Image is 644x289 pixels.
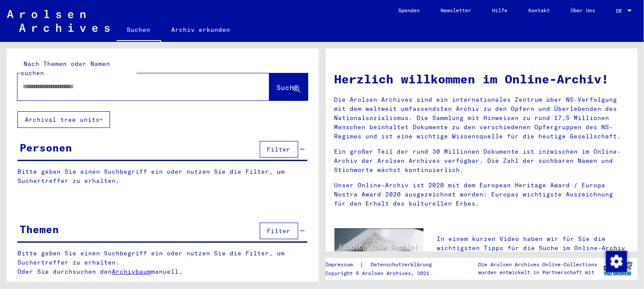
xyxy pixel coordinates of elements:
p: In einem kurzen Video haben wir für Sie die wichtigsten Tipps für die Suche im Online-Archiv zusa... [437,234,629,262]
p: wurden entwickelt in Partnerschaft mit [479,268,598,276]
p: Bitte geben Sie einen Suchbegriff ein oder nutzen Sie die Filter, um Suchertreffer zu erhalten. [17,167,307,186]
img: Zustimmung ändern [606,251,627,272]
img: video.jpg [334,228,424,277]
img: Arolsen_neg.svg [7,10,110,32]
span: DE [616,8,626,14]
span: Suche [277,83,299,92]
button: Filter [260,223,298,239]
p: Copyright © Arolsen Archives, 2021 [325,269,442,277]
div: Themen [20,221,59,237]
img: yv_logo.png [602,258,634,279]
a: Archivbaum [112,268,151,275]
p: Die Arolsen Archives Online-Collections [479,261,598,268]
a: Impressum [325,260,360,269]
p: Ein großer Teil der rund 30 Millionen Dokumente ist inzwischen im Online-Archiv der Arolsen Archi... [334,147,629,175]
p: Die Arolsen Archives sind ein internationales Zentrum über NS-Verfolgung mit dem weltweit umfasse... [334,95,629,141]
span: Filter [267,227,291,235]
h1: Herzlich willkommen im Online-Archiv! [334,70,629,88]
a: Archiv erkunden [161,19,241,40]
button: Filter [260,141,298,158]
div: | [325,260,442,269]
div: Personen [20,140,72,155]
p: Unser Online-Archiv ist 2020 mit dem European Heritage Award / Europa Nostra Award 2020 ausgezeic... [334,181,629,208]
button: Suche [269,73,308,100]
p: Bitte geben Sie einen Suchbegriff ein oder nutzen Sie die Filter, um Suchertreffer zu erhalten. O... [17,249,308,276]
a: Suchen [117,19,161,42]
span: Filter [267,145,291,153]
button: Archival tree units [17,111,110,128]
mat-label: Nach Themen oder Namen suchen [21,60,110,77]
div: Zustimmung ändern [606,251,627,272]
a: Datenschutzerklärung [364,260,442,269]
